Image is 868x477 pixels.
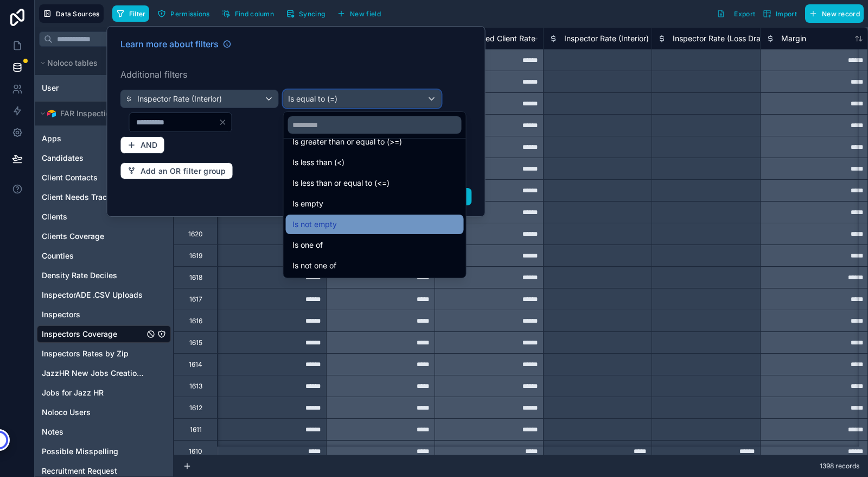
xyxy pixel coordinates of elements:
div: Jobs for Jazz HR [37,384,171,401]
span: Apps [42,133,61,144]
span: Inspector Rate (Loss Draft) [673,33,769,44]
a: Apps [42,133,144,144]
div: Density Rate Deciles [37,267,171,284]
a: Permissions [154,5,218,22]
div: 1617 [189,295,202,304]
span: Possible Misspelling [42,446,118,457]
span: Recruitment Request [42,466,117,476]
span: Permissions [170,10,209,18]
span: New record [822,10,860,18]
a: Syncing [282,5,333,22]
a: Notes [42,426,144,437]
div: 1612 [189,404,202,412]
a: Density Rate Deciles [42,270,144,281]
a: InspectorADE .CSV Uploads [42,290,144,300]
span: Syncing [299,10,325,18]
a: Client Contacts [42,172,144,183]
span: Is less than or equal to (<=) [292,177,390,190]
div: Client Contacts [37,169,171,186]
div: 1614 [189,360,202,369]
button: Import [759,4,801,23]
button: Export [713,4,759,23]
a: Jobs for Jazz HR [42,387,144,398]
span: Is not empty [292,218,337,231]
a: Recruitment Request [42,466,144,476]
div: Clients [37,208,171,225]
span: Candidates [42,153,84,164]
div: User [37,79,171,97]
div: Clients Coverage [37,228,171,245]
button: Data Sources [39,4,104,23]
a: Inspectors [42,309,144,320]
span: Client Needs Tracker [42,192,118,203]
span: Clients Coverage [42,231,104,242]
a: Noloco Users [42,407,144,418]
div: Candidates [37,149,171,167]
a: Client Needs Tracker [42,192,144,203]
div: Notes [37,423,171,441]
span: Clients [42,211,67,222]
span: FAR Inspections - Master Base [60,108,172,119]
img: Airtable Logo [47,109,56,118]
div: JazzHR New Jobs Creation Log [37,365,171,382]
button: Syncing [282,5,329,22]
button: New field [333,5,385,22]
a: Inspectors Rates by Zip [42,348,144,359]
a: Possible Misspelling [42,446,144,457]
span: Suggested Client Rate [456,33,535,44]
span: Margin [781,33,806,44]
a: Clients Coverage [42,231,144,242]
div: 1620 [188,230,203,238]
div: 1619 [189,252,202,260]
div: Inspectors Rates by Zip [37,345,171,362]
span: Find column [235,10,274,18]
span: Inspectors Coverage [42,329,117,340]
span: Inspector Rate (Interior) [564,33,649,44]
a: Counties [42,250,144,261]
a: Candidates [42,153,144,164]
span: Noloco Users [42,407,91,418]
span: Data Sources [56,10,100,18]
span: Client Contacts [42,172,98,183]
a: New record [801,4,864,23]
a: Clients [42,211,144,222]
span: Inspectors [42,309,80,320]
span: Inspectors Rates by Zip [42,348,129,359]
span: Noloco tables [47,58,98,68]
div: 1610 [189,447,202,456]
span: Jobs for Jazz HR [42,387,104,398]
span: User [42,83,59,93]
div: scrollable content [35,51,173,476]
div: Client Needs Tracker [37,189,171,206]
div: 1611 [190,425,202,434]
a: Inspectors Coverage [42,329,144,340]
button: New record [805,4,864,23]
span: Export [734,10,755,18]
span: InspectorADE .CSV Uploads [42,290,143,300]
button: Airtable LogoFAR Inspections - Master Base [37,106,168,121]
div: Possible Misspelling [37,443,171,460]
span: Import [776,10,797,18]
span: JazzHR New Jobs Creation Log [42,368,144,379]
span: Is one of [292,238,323,252]
span: Notes [42,426,63,437]
div: 1615 [189,338,202,347]
div: Noloco Users [37,404,171,421]
button: Find column [218,5,278,22]
span: New field [350,10,381,18]
div: Inspectors Coverage [37,325,171,343]
span: Is greater than or equal to (>=) [292,135,402,148]
button: Noloco tables [37,55,156,71]
button: Filter [112,5,150,22]
div: InspectorADE .CSV Uploads [37,286,171,304]
span: Is empty [292,197,323,210]
button: Permissions [154,5,213,22]
div: Apps [37,130,171,147]
div: Counties [37,247,171,265]
span: Counties [42,250,74,261]
a: User [42,83,133,93]
div: 1613 [189,382,202,391]
span: Is not one of [292,259,336,272]
div: 1616 [189,317,202,325]
div: Inspectors [37,306,171,323]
